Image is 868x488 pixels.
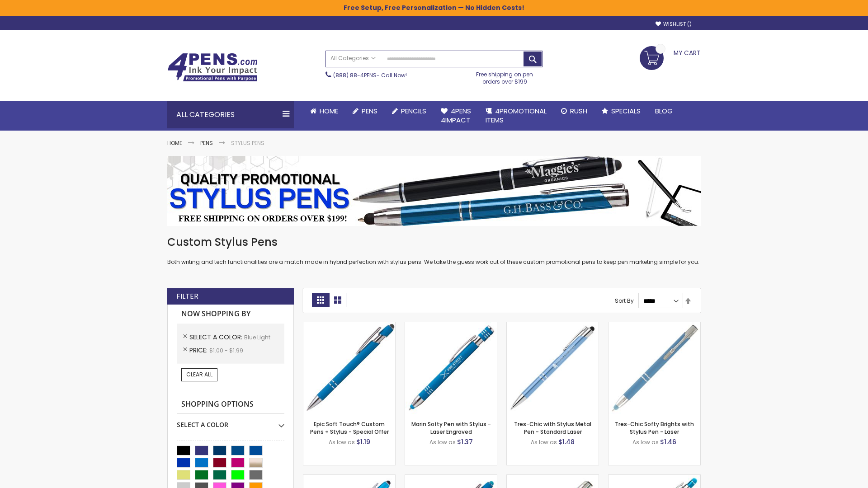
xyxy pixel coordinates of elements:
span: 4Pens 4impact [441,106,471,125]
div: Both writing and tech functionalities are a match made in hybrid perfection with stylus pens. We ... [167,235,701,266]
span: Rush [570,106,587,116]
img: 4Pens Custom Pens and Promotional Products [167,53,258,82]
a: Pencils [385,101,434,121]
a: Clear All [181,368,217,381]
span: Select A Color [189,333,244,342]
span: Home [320,106,338,116]
a: Wishlist [656,21,692,28]
a: Specials [594,101,648,121]
span: - Call Now! [333,71,407,79]
img: Stylus Pens [167,156,701,226]
span: Blue Light [244,333,270,341]
a: 4Pens4impact [434,101,478,131]
a: Home [303,101,345,121]
a: Rush [554,101,594,121]
img: Tres-Chic Softy Brights with Stylus Pen - Laser-Blue - Light [609,322,700,414]
span: Blog [655,106,673,116]
a: Phoenix Softy Brights with Stylus Pen - Laser-Blue - Light [609,474,700,482]
img: Marin Softy Pen with Stylus - Laser Engraved-Blue - Light [405,322,497,414]
span: $1.46 [660,437,676,446]
a: Pens [345,101,385,121]
a: Pens [200,139,213,147]
a: Tres-Chic with Stylus Metal Pen - Standard Laser-Blue - Light [507,322,599,329]
a: 4PROMOTIONALITEMS [478,101,554,131]
a: Tres-Chic with Stylus Metal Pen - Standard Laser [514,420,591,435]
span: As low as [632,438,659,446]
strong: Grid [312,293,329,307]
span: $1.00 - $1.99 [209,347,243,354]
span: Price [189,346,209,355]
span: As low as [531,438,557,446]
span: Pens [362,106,377,116]
span: 4PROMOTIONAL ITEMS [486,106,547,125]
img: Tres-Chic with Stylus Metal Pen - Standard Laser-Blue - Light [507,322,599,414]
a: Tres-Chic Touch Pen - Standard Laser-Blue - Light [507,474,599,482]
a: (888) 88-4PENS [333,71,377,79]
span: $1.19 [356,437,370,446]
span: Specials [611,106,641,116]
img: 4P-MS8B-Blue - Light [303,322,395,414]
label: Sort By [615,297,634,305]
a: All Categories [326,51,380,66]
span: All Categories [330,55,376,62]
a: Ellipse Softy Brights with Stylus Pen - Laser-Blue - Light [405,474,497,482]
div: Select A Color [177,414,284,429]
a: Marin Softy Pen with Stylus - Laser Engraved-Blue - Light [405,322,497,329]
a: Marin Softy Pen with Stylus - Laser Engraved [411,420,491,435]
a: Ellipse Stylus Pen - Standard Laser-Blue - Light [303,474,395,482]
h1: Custom Stylus Pens [167,235,701,249]
span: $1.37 [457,437,473,446]
span: $1.48 [558,437,575,446]
span: Pencils [401,106,426,116]
a: Tres-Chic Softy Brights with Stylus Pen - Laser-Blue - Light [609,322,700,329]
a: Home [167,139,182,147]
strong: Filter [176,291,198,301]
strong: Stylus Pens [231,139,264,147]
strong: Shopping Options [177,395,284,414]
a: Epic Soft Touch® Custom Pens + Stylus - Special Offer [310,420,389,435]
span: As low as [329,438,355,446]
a: 4P-MS8B-Blue - Light [303,322,395,329]
div: All Categories [167,101,294,128]
span: As low as [429,438,456,446]
a: Tres-Chic Softy Brights with Stylus Pen - Laser [615,420,694,435]
span: Clear All [186,371,212,378]
div: Free shipping on pen orders over $199 [467,67,543,85]
a: Blog [648,101,680,121]
strong: Now Shopping by [177,305,284,324]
